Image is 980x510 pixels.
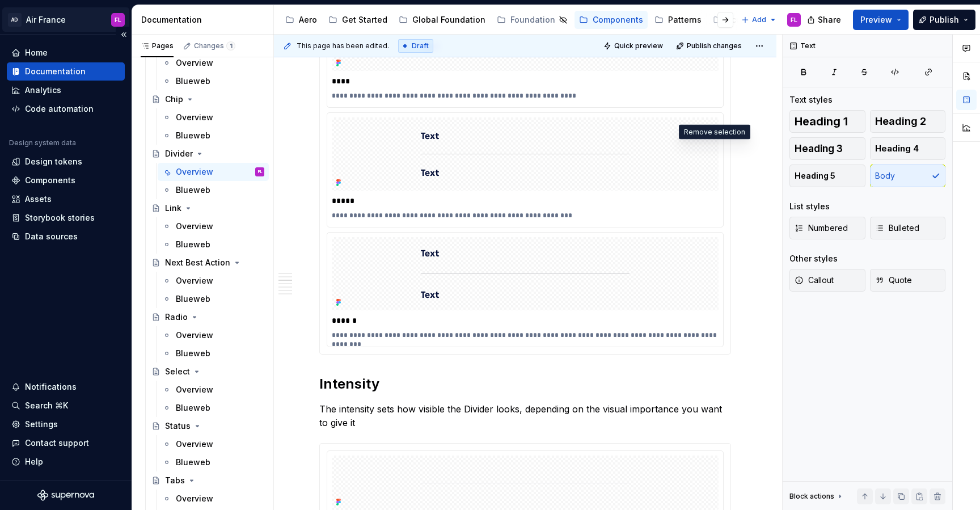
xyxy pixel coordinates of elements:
[795,170,835,182] span: Heading 5
[795,116,848,127] span: Heading 1
[870,269,946,292] button: Quote
[870,137,946,160] button: Heading 4
[176,221,213,232] div: Overview
[25,156,82,167] div: Design tokens
[37,490,94,501] svg: Supernova Logo
[147,417,269,435] a: Status
[176,293,210,305] div: Blueweb
[2,7,129,32] button: ADAir FranceFL
[795,143,843,154] span: Heading 3
[7,415,125,433] a: Settings
[752,15,766,24] span: Add
[281,9,736,31] div: Page tree
[26,14,66,26] div: Air France
[789,201,830,212] div: List styles
[165,203,181,214] div: Link
[226,41,235,50] span: 1
[600,38,668,54] button: Quick preview
[165,366,190,377] div: Select
[789,217,865,239] button: Numbered
[176,75,210,87] div: Blueweb
[860,14,892,26] span: Preview
[158,344,269,363] a: Blueweb
[158,54,269,72] a: Overview
[791,15,797,24] div: FL
[158,326,269,344] a: Overview
[25,47,48,58] div: Home
[7,453,125,471] button: Help
[158,453,269,471] a: Blueweb
[158,290,269,308] a: Blueweb
[7,153,125,171] a: Design tokens
[319,375,731,393] h2: Intensity
[650,11,706,29] a: Patterns
[342,14,387,26] div: Get Started
[7,190,125,208] a: Assets
[7,81,125,99] a: Analytics
[673,38,747,54] button: Publish changes
[412,14,485,26] div: Global Foundation
[25,85,61,96] div: Analytics
[870,217,946,239] button: Bulleted
[7,171,125,189] a: Components
[158,127,269,145] a: Blueweb
[141,14,269,26] div: Documentation
[9,138,76,147] div: Design system data
[687,41,742,50] span: Publish changes
[158,235,269,254] a: Blueweb
[818,14,841,26] span: Share
[614,41,663,50] span: Quick preview
[789,492,834,501] div: Block actions
[158,181,269,199] a: Blueweb
[116,27,132,43] button: Collapse sidebar
[158,490,269,508] a: Overview
[8,13,22,27] div: AD
[930,14,959,26] span: Publish
[789,253,838,264] div: Other styles
[870,110,946,133] button: Heading 2
[176,493,213,504] div: Overview
[913,10,975,30] button: Publish
[7,44,125,62] a: Home
[875,275,912,286] span: Quote
[492,11,572,29] a: Foundation
[165,475,185,486] div: Tabs
[176,112,213,123] div: Overview
[875,222,919,234] span: Bulleted
[853,10,909,30] button: Preview
[789,488,844,504] div: Block actions
[593,14,643,26] div: Components
[25,231,78,242] div: Data sources
[158,435,269,453] a: Overview
[176,166,213,178] div: Overview
[115,15,121,24] div: FL
[299,14,317,26] div: Aero
[176,239,210,250] div: Blueweb
[25,103,94,115] div: Code automation
[158,217,269,235] a: Overview
[176,384,213,395] div: Overview
[176,57,213,69] div: Overview
[25,193,52,205] div: Assets
[789,165,865,187] button: Heading 5
[789,110,865,133] button: Heading 1
[176,275,213,286] div: Overview
[258,166,262,178] div: FL
[875,143,919,154] span: Heading 4
[176,457,210,468] div: Blueweb
[875,116,926,127] span: Heading 2
[176,439,213,450] div: Overview
[165,420,191,432] div: Status
[25,400,68,411] div: Search ⌘K
[7,378,125,396] button: Notifications
[25,456,43,467] div: Help
[147,145,269,163] a: Divider
[7,434,125,452] button: Contact support
[176,184,210,196] div: Blueweb
[147,308,269,326] a: Radio
[25,381,77,393] div: Notifications
[7,62,125,81] a: Documentation
[789,94,833,106] div: Text styles
[281,11,322,29] a: Aero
